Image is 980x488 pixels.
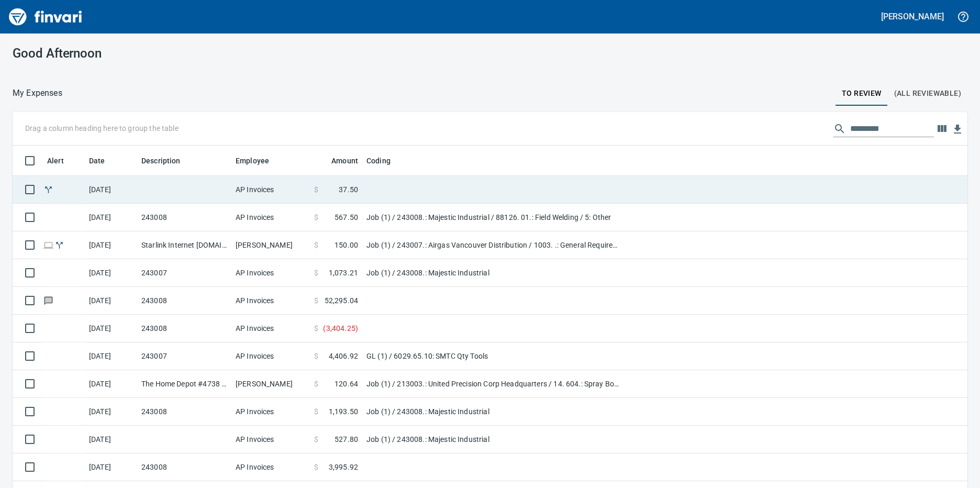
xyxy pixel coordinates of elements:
span: $ [314,268,318,278]
td: Job (1) / 243008.: Majestic Industrial [362,426,624,453]
span: Alert [47,154,77,167]
td: AP Invoices [231,287,310,315]
td: Job (1) / 243007.: Airgas Vancouver Distribution / 1003. .: General Requirements / 5: Other [362,231,624,259]
h5: [PERSON_NAME] [881,11,944,22]
td: GL (1) / 6029.65.10: SMTC Qty Tools [362,342,624,370]
span: To Review [842,87,882,100]
td: AP Invoices [231,398,310,426]
span: 1,193.50 [329,406,358,417]
span: $ [314,462,318,472]
td: Job (1) / 243008.: Majestic Industrial / 88126. 01.: Field Welding / 5: Other [362,204,624,231]
td: [DATE] [85,259,137,287]
span: 37.50 [339,184,358,195]
h3: Good Afternoon [13,46,314,61]
td: Job (1) / 213003.: United Precision Corp Headquarters / 14. 604.: Spray Booth Fixes / 5: Other [362,370,624,398]
td: AP Invoices [231,453,310,481]
span: Has messages [43,297,54,304]
span: (All Reviewable) [894,87,961,100]
td: [DATE] [85,204,137,231]
td: [DATE] [85,398,137,426]
td: AP Invoices [231,342,310,370]
span: $ [314,351,318,361]
p: Drag a column heading here to group the table [25,123,179,134]
td: [DATE] [85,426,137,453]
td: [DATE] [85,315,137,342]
span: Date [89,154,105,167]
span: $ [314,323,318,334]
td: AP Invoices [231,259,310,287]
td: 243008 [137,287,231,315]
span: Employee [236,154,269,167]
span: Alert [47,154,64,167]
td: 243007 [137,342,231,370]
td: AP Invoices [231,204,310,231]
button: Download Table [950,121,965,137]
td: [DATE] [85,287,137,315]
span: 567.50 [335,212,358,223]
td: [PERSON_NAME] [231,231,310,259]
span: 120.64 [335,379,358,389]
td: 243008 [137,204,231,231]
span: $ [314,434,318,445]
td: [DATE] [85,342,137,370]
span: 3,995.92 [329,462,358,472]
span: Split transaction [43,186,54,193]
span: $ [314,240,318,250]
span: Coding [366,154,404,167]
td: Starlink Internet [DOMAIN_NAME] CA - Airgas [137,231,231,259]
td: Job (1) / 243008.: Majestic Industrial [362,259,624,287]
td: 243008 [137,398,231,426]
span: 1,073.21 [329,268,358,278]
td: [DATE] [85,231,137,259]
span: $ [314,406,318,417]
td: [PERSON_NAME] [231,370,310,398]
td: [DATE] [85,453,137,481]
td: [DATE] [85,370,137,398]
span: ( 3,404.25 ) [323,323,358,334]
td: AP Invoices [231,176,310,204]
td: 243008 [137,315,231,342]
td: 243008 [137,453,231,481]
span: $ [314,379,318,389]
td: Job (1) / 243008.: Majestic Industrial [362,398,624,426]
nav: breadcrumb [13,87,62,99]
span: Date [89,154,119,167]
button: [PERSON_NAME] [878,8,946,25]
td: 243007 [137,259,231,287]
span: Online transaction [43,241,54,248]
button: Choose columns to display [934,121,950,137]
td: The Home Depot #4738 [GEOGRAPHIC_DATA] [GEOGRAPHIC_DATA] [137,370,231,398]
span: 527.80 [335,434,358,445]
span: 52,295.04 [325,295,358,306]
span: Amount [318,154,358,167]
span: Description [141,154,181,167]
span: Description [141,154,194,167]
td: AP Invoices [231,426,310,453]
td: [DATE] [85,176,137,204]
span: 150.00 [335,240,358,250]
span: 4,406.92 [329,351,358,361]
span: Amount [331,154,358,167]
span: $ [314,295,318,306]
span: $ [314,184,318,195]
td: AP Invoices [231,315,310,342]
p: My Expenses [13,87,62,99]
img: Finvari [6,4,85,29]
span: Split transaction [54,241,65,248]
span: Coding [366,154,391,167]
span: Employee [236,154,283,167]
span: $ [314,212,318,223]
